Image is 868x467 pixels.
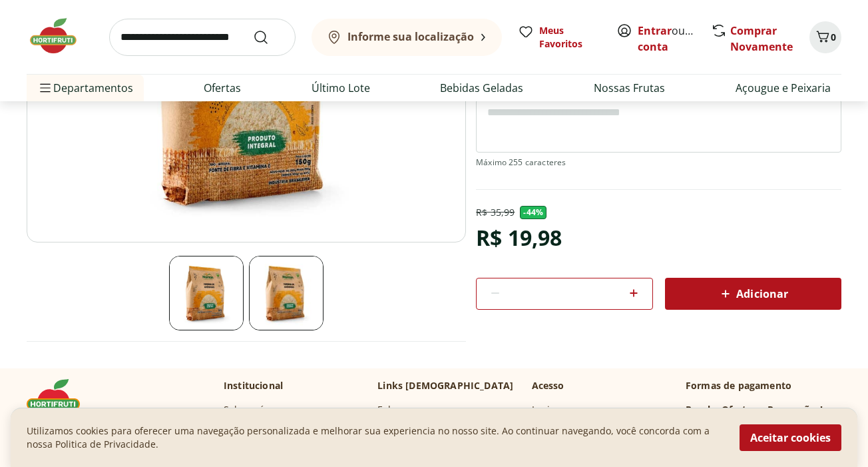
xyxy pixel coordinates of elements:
[440,80,523,96] a: Bebidas Geladas
[638,23,711,54] a: Criar conta
[169,256,244,330] img: Principal
[37,72,53,104] button: Menu
[831,31,836,43] span: 0
[253,29,285,45] button: Submit Search
[377,403,435,416] a: Fale conosco
[312,80,370,96] a: Último Lote
[665,278,841,310] button: Adicionar
[730,23,793,54] a: Comprar Novamente
[520,206,546,219] span: - 44 %
[312,19,502,56] button: Informe sua localização
[539,24,600,51] span: Meus Favoritos
[594,80,665,96] a: Nossas Frutas
[109,19,296,56] input: search
[249,256,324,330] img: Principal
[532,379,564,392] p: Acesso
[736,80,831,96] a: Açougue e Peixaria
[27,379,93,419] img: Hortifruti
[638,23,672,38] a: Entrar
[718,286,788,302] span: Adicionar
[224,403,269,416] a: Sobre nós
[347,29,474,44] b: Informe sua localização
[532,403,556,416] a: Login
[377,379,513,392] p: Links [DEMOGRAPHIC_DATA]
[204,80,241,96] a: Ofertas
[638,23,697,55] span: ou
[37,72,133,104] span: Departamentos
[740,424,841,451] button: Aceitar cookies
[476,206,515,219] p: R$ 35,99
[476,219,562,256] div: R$ 19,98
[27,424,724,451] p: Utilizamos cookies para oferecer uma navegação personalizada e melhorar sua experiencia no nosso ...
[224,379,283,392] p: Institucional
[686,403,823,416] h3: Receba Ofertas e Promoções!
[809,21,841,53] button: Carrinho
[518,24,600,51] a: Meus Favoritos
[686,379,841,392] p: Formas de pagamento
[27,16,93,56] img: Hortifruti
